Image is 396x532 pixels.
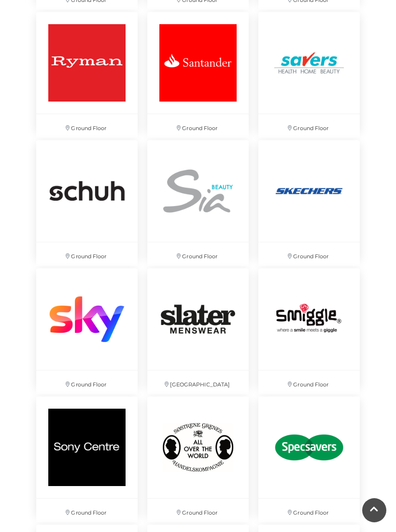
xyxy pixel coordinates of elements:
[36,499,138,522] p: Ground Floor
[147,370,249,394] p: [GEOGRAPHIC_DATA]
[142,392,254,520] a: Ground Floor
[147,499,249,522] p: Ground Floor
[31,264,142,392] a: Ground Floor
[147,242,249,266] p: Ground Floor
[147,114,249,138] p: Ground Floor
[258,242,360,266] p: Ground Floor
[258,114,360,138] p: Ground Floor
[31,135,142,264] a: Ground Floor
[142,264,254,392] a: [GEOGRAPHIC_DATA]
[36,242,138,266] p: Ground Floor
[254,264,365,392] a: Ground Floor
[142,135,254,264] a: Ground Floor
[254,392,365,520] a: Ground Floor
[142,7,254,135] a: Ground Floor
[31,7,142,135] a: Ground Floor
[31,392,142,520] a: Ground Floor
[36,114,138,138] p: Ground Floor
[258,499,360,522] p: Ground Floor
[254,135,365,264] a: Ground Floor
[36,370,138,394] p: Ground Floor
[254,7,365,135] a: Ground Floor
[258,370,360,394] p: Ground Floor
